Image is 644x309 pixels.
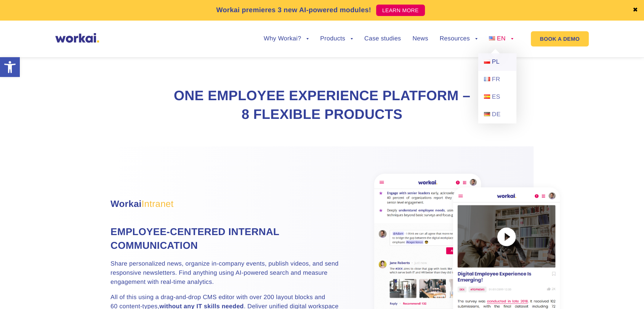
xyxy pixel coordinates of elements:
[478,53,516,71] a: PL
[492,59,500,65] span: PL
[440,36,477,42] a: Resources
[364,36,401,42] a: Case studies
[531,31,589,46] a: BOOK A DEMO
[478,106,516,123] a: DE
[170,86,474,123] h2: One Employee Experience Platform – 8 flexible products
[264,36,309,42] a: Why Workai?
[216,5,371,15] p: Workai premieres 3 new AI-powered modules!
[376,5,425,16] a: LEARN MORE
[478,88,516,106] a: ES
[478,71,516,88] a: FR
[111,197,339,211] h3: Workai
[320,36,353,42] a: Products
[142,199,174,209] span: Intranet
[492,94,500,100] span: ES
[497,35,506,42] span: EN
[492,76,500,83] span: FR
[111,225,339,253] h4: Employee-centered internal communication
[492,111,501,118] span: DE
[111,259,339,287] p: Share personalized news, organize in-company events, publish videos, and send responsive newslett...
[412,36,428,42] a: News
[633,7,638,13] a: ✖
